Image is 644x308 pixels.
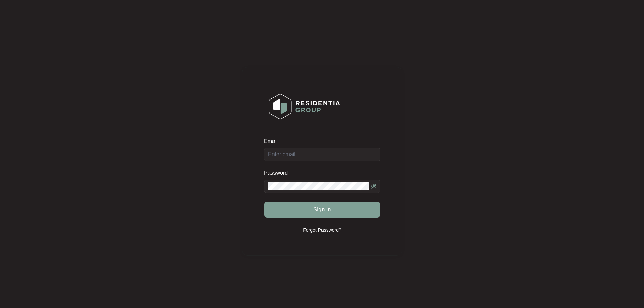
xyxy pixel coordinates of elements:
[264,202,380,218] button: Sign in
[313,206,331,214] span: Sign in
[264,89,344,124] img: Login Logo
[264,138,282,145] label: Email
[371,184,376,189] span: eye-invisible
[268,182,369,190] input: Password
[303,227,341,233] p: Forgot Password?
[264,170,293,176] label: Password
[264,148,380,161] input: Email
